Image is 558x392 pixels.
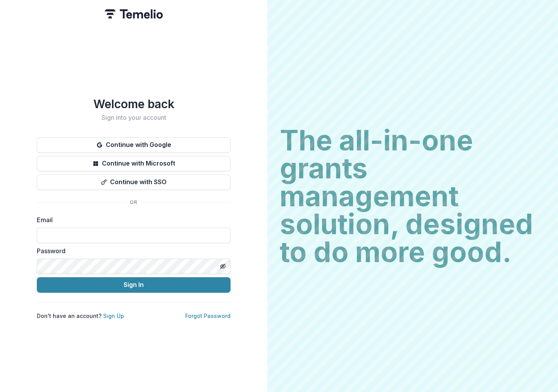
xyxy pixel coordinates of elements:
button: Continue with Microsoft [37,156,231,171]
label: Password [37,246,226,256]
button: Continue with SSO [37,174,231,190]
a: Sign Up [103,313,124,319]
label: Email [37,215,226,224]
a: Forgot Password [185,313,231,319]
h1: Welcome back [37,97,231,111]
button: Toggle password visibility [217,260,229,273]
img: Temelio [105,9,163,19]
button: Continue with Google [37,137,231,153]
h2: Sign into your account [37,114,231,121]
p: Don't have an account? [37,312,124,320]
button: Sign In [37,277,231,293]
